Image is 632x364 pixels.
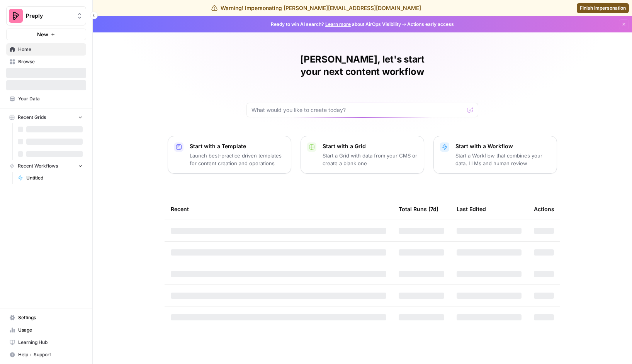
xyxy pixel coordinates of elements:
[14,172,86,184] a: Untitled
[26,174,83,181] span: Untitled
[6,324,86,336] a: Usage
[301,136,424,174] button: Start with a GridStart a Grid with data from your CMS or create a blank one
[171,198,386,220] div: Recent
[407,21,454,28] span: Actions early access
[6,312,86,324] a: Settings
[168,136,291,174] button: Start with a TemplateLaunch best-practice driven templates for content creation and operations
[457,198,486,220] div: Last Edited
[271,21,401,28] span: Ready to win AI search? about AirOps Visibility
[190,142,285,150] p: Start with a Template
[6,93,86,105] a: Your Data
[18,339,83,346] span: Learning Hub
[18,327,83,334] span: Usage
[246,53,478,78] h1: [PERSON_NAME], let's start your next content workflow
[18,351,83,358] span: Help + Support
[18,314,83,321] span: Settings
[6,6,86,25] button: Workspace: Preply
[37,30,48,38] span: New
[211,4,421,12] div: Warning! Impersonating [PERSON_NAME][EMAIL_ADDRESS][DOMAIN_NAME]
[18,95,83,102] span: Your Data
[6,112,86,123] button: Recent Grids
[18,46,83,53] span: Home
[251,106,464,114] input: What would you like to create today?
[6,43,86,56] a: Home
[455,142,550,150] p: Start with a Workflow
[190,152,285,167] p: Launch best-practice driven templates for content creation and operations
[26,12,73,20] span: Preply
[6,29,86,40] button: New
[577,3,629,13] a: Finish impersonation
[6,336,86,349] a: Learning Hub
[325,21,351,27] a: Learn more
[9,9,23,23] img: Preply Logo
[6,349,86,361] button: Help + Support
[323,142,418,150] p: Start with a Grid
[399,198,438,220] div: Total Runs (7d)
[18,163,58,169] span: Recent Workflows
[580,5,626,12] span: Finish impersonation
[6,160,86,172] button: Recent Workflows
[6,56,86,68] a: Browse
[323,152,418,167] p: Start a Grid with data from your CMS or create a blank one
[455,152,550,167] p: Start a Workflow that combines your data, LLMs and human review
[18,58,83,65] span: Browse
[433,136,557,174] button: Start with a WorkflowStart a Workflow that combines your data, LLMs and human review
[534,198,554,220] div: Actions
[18,114,46,121] span: Recent Grids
